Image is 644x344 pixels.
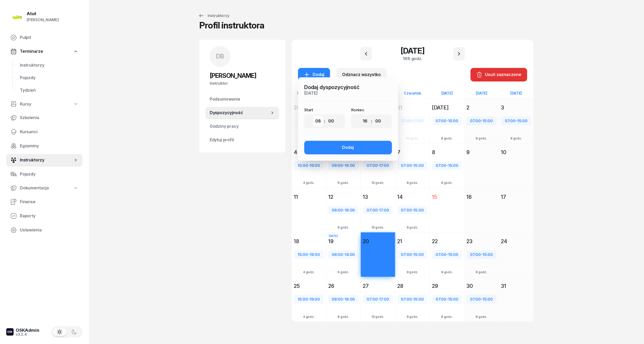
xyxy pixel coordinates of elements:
a: Pojazdy [16,72,83,84]
span: 07:00 [401,252,412,257]
div: [DATE] [304,91,392,95]
div: 8 godz. [473,314,491,319]
div: - [294,162,323,169]
span: 07:00 [401,163,412,168]
div: 31 [501,282,531,290]
div: 10 [501,149,531,156]
span: 17:00 [379,163,389,168]
a: Raporty [6,210,83,222]
span: 07:00 [470,297,481,302]
span: Dyspozycyjność [210,109,270,116]
div: 8 [432,149,462,156]
div: 26 [328,282,358,290]
div: 8 godz. [473,269,491,275]
span: 08:00 [332,208,343,213]
span: Tydzień [20,87,78,94]
div: 7 [397,149,428,156]
span: 15:00 [483,297,493,302]
button: Dodaj [304,141,392,154]
div: 10 godz. [368,180,388,185]
span: Dokumentacja [20,185,49,191]
div: - [294,296,323,303]
div: 4 godz. [300,314,318,319]
div: 20 [363,238,393,245]
a: Terminarze [6,45,83,57]
div: 24 [501,238,531,245]
div: 8 godz. [438,269,456,275]
div: [PERSON_NAME] [27,16,59,23]
span: 07:00 [470,118,481,123]
span: 07:00 [367,163,378,168]
span: 07:00 [367,208,378,213]
div: - [398,251,427,258]
div: 8 godz. [438,180,456,185]
span: Podsumowanie [210,96,275,103]
div: : [324,118,325,124]
div: Instruktor [210,80,275,87]
span: 19:00 [310,163,320,168]
span: 07:00 [401,208,412,213]
div: 8 godz. [507,136,525,141]
span: Szkolenia [20,114,78,121]
img: logo-xs-dark@2x.png [6,328,14,336]
a: Kursy [6,98,83,110]
div: 16 [466,193,496,201]
a: Egzaminy [6,140,83,152]
div: Dodaj dyspozycyjność [304,84,392,91]
button: Usuń zaznaczone [471,68,527,81]
div: - [467,296,496,303]
div: - [364,296,393,303]
span: 07:00 [367,297,378,302]
div: 8 godz. [403,225,421,230]
a: Instruktorzy [16,59,83,72]
span: 15:00 [517,118,528,123]
div: 30 [466,282,496,290]
span: 15:00 [483,118,493,123]
div: 15 [432,193,462,201]
div: Dodaj [342,144,354,151]
div: 28 [397,282,428,290]
div: 168 godz. [381,55,444,62]
span: 14:00 [345,252,355,257]
div: Atut [27,11,59,16]
div: - [329,251,358,258]
div: OSKAdmin [16,328,39,333]
div: - [364,207,393,214]
div: 12 [328,193,358,201]
span: 16:00 [345,163,355,168]
span: Instruktorzy [20,157,73,164]
div: 6 godz. [334,269,352,275]
a: Pojazdy [6,168,83,180]
span: 07:00 [436,163,446,168]
div: Instruktorzy [198,13,229,19]
div: 8 godz. [473,136,491,141]
div: 8 godz. [403,180,421,185]
div: - [467,251,496,258]
div: - [398,296,427,303]
div: 8 godz. [438,314,456,319]
span: 16:00 [345,297,355,302]
span: 15:00 [448,297,458,302]
a: Podsumowanie [206,93,279,106]
span: 16:00 [345,208,355,213]
h1: [DATE] [381,46,444,55]
span: 07:00 [436,252,446,257]
div: 8 godz. [403,269,421,275]
div: 4 [294,149,324,156]
a: Szkolenia [6,112,83,124]
div: 11 [294,193,324,201]
div: - [432,251,461,258]
span: 07:00 [505,118,516,123]
span: Instruktorzy [20,62,78,69]
div: Odznacz wszystko [342,71,381,78]
div: - [467,118,496,124]
div: 17 [501,193,531,201]
a: Dokumentacja [6,182,83,194]
span: Ustawienia [20,227,78,234]
div: 8 godz. [334,180,352,185]
div: 9 [466,149,496,156]
span: Pulpit [20,34,78,41]
div: 27 [363,282,393,290]
div: 14 [397,193,428,201]
div: [DATE] [499,91,534,95]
